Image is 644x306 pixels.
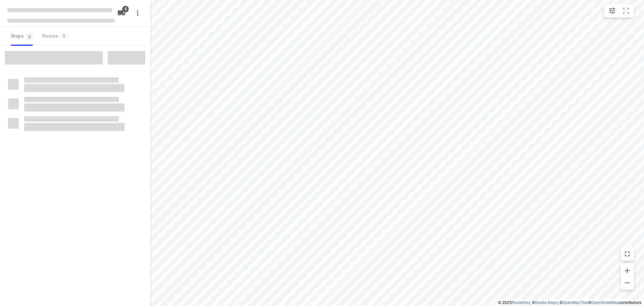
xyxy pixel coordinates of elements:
[605,4,619,17] button: Map settings
[562,300,588,305] a: OpenMapTiles
[591,300,619,305] a: OpenStreetMap
[535,300,558,305] a: Stadia Maps
[604,4,634,17] div: small contained button group
[512,300,530,305] a: Routetitan
[498,300,641,305] li: © 2025 , © , © © contributors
